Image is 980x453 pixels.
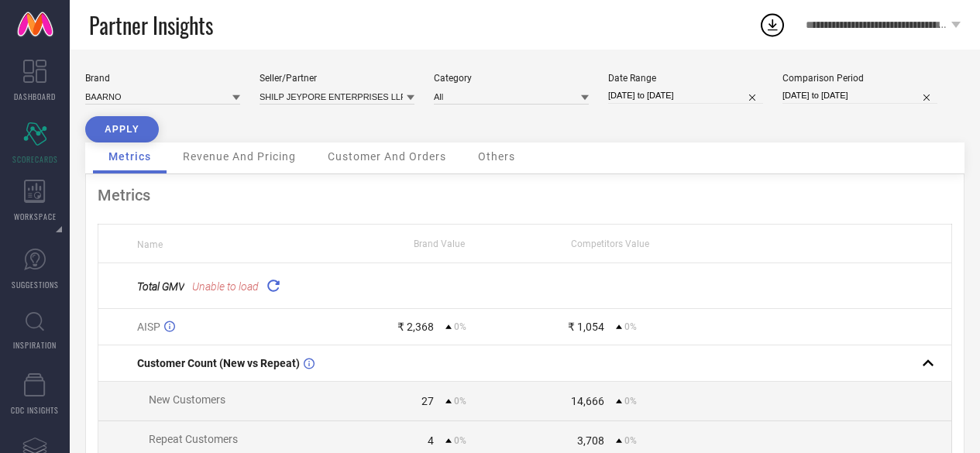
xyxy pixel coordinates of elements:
div: 27 [421,395,434,407]
div: ₹ 2,368 [397,321,434,333]
div: 14,666 [571,395,604,407]
div: Category [434,73,589,84]
div: Metrics [98,186,952,204]
div: ₹ 1,054 [568,321,604,333]
span: SCORECARDS [12,153,58,165]
div: 4 [428,434,434,447]
div: Seller/Partner [260,73,414,84]
div: Date Range [608,73,763,84]
input: Select date range [608,88,763,104]
span: AISP [137,321,160,333]
span: CDC INSIGHTS [11,404,59,416]
input: Select comparison period [782,88,937,104]
span: Others [478,150,515,163]
span: 0% [624,321,637,332]
span: SUGGESTIONS [12,279,59,290]
span: Customer And Orders [328,150,446,163]
span: Unable to load [192,280,259,293]
div: Brand [85,73,240,84]
span: 0% [454,321,466,332]
span: 0% [454,396,466,407]
span: Repeat Customers [149,433,238,445]
span: Customer Count (New vs Repeat) [137,357,300,369]
span: DASHBOARD [14,91,56,102]
div: 3,708 [577,434,604,447]
div: Comparison Period [782,73,937,84]
span: Total GMV [137,280,184,293]
span: Metrics [108,150,151,163]
span: WORKSPACE [14,211,57,222]
span: INSPIRATION [13,339,57,351]
div: Reload "Total GMV" [263,275,284,297]
span: Revenue And Pricing [183,150,296,163]
span: Brand Value [414,239,465,249]
button: APPLY [85,116,159,142]
span: Competitors Value [571,239,649,249]
span: 0% [624,435,637,446]
span: New Customers [149,393,225,406]
span: 0% [454,435,466,446]
div: Open download list [758,11,786,39]
span: 0% [624,396,637,407]
span: Name [137,239,163,250]
span: Partner Insights [89,9,213,41]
